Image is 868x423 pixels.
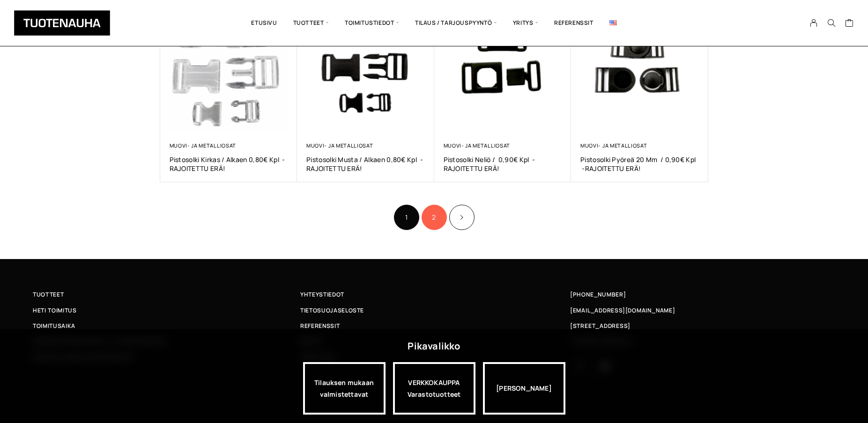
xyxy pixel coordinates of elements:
a: Tietosuojaseloste [300,305,568,315]
div: Pikavalikko [408,338,460,355]
a: Heti toimitus [33,305,300,315]
span: Yritys [505,7,546,39]
a: Pistosolki Neliö / 0,90€ kpl -RAJOITETTU ERÄ! [444,155,562,173]
a: Referenssit [546,7,601,39]
div: VERKKOKAUPPA Varastotuotteet [393,362,475,415]
span: Tilaus / Tarjouspyyntö [407,7,505,39]
div: [PERSON_NAME] [483,362,565,415]
span: Tuotteet [33,289,64,299]
img: English [609,20,617,25]
a: Pistosolki kirkas / alkaen 0,80€ kpl -RAJOITETTU ERÄ! [170,155,288,173]
a: Etusivu [243,7,285,39]
span: Referenssit [300,321,340,331]
nav: Product Pagination [160,203,708,231]
span: Toimitusaika [33,321,75,331]
a: [PHONE_NUMBER] [570,289,626,299]
a: Muovi- ja metalliosat [170,142,236,149]
span: Sivu 1 [394,205,419,230]
img: Tuotenauha Oy [14,10,110,36]
a: Tilauksen mukaan valmistettavat [303,362,386,415]
a: VERKKOKAUPPAVarastotuotteet [393,362,475,415]
span: Heti toimitus [33,305,77,315]
a: Referenssit [300,321,568,331]
a: Pistosolki musta / alkaen 0,80€ kpl -RAJOITETTU ERÄ! [306,155,425,173]
span: Toimitustiedot [337,7,407,39]
a: Cart [845,18,854,30]
a: Yhteystiedot [300,289,568,299]
span: Yhteystiedot [300,289,344,299]
a: Tuotteet [33,289,300,299]
a: Pistosolki Pyöreä 20 mm / 0,90€ kpl -RAJOITETTU ERÄ! [580,155,699,173]
button: Search [823,19,840,27]
a: [EMAIL_ADDRESS][DOMAIN_NAME] [570,305,675,315]
a: My Account [805,19,823,27]
span: [STREET_ADDRESS] [570,321,630,331]
a: Muovi- ja metalliosat [444,142,510,149]
a: Muovi- ja metalliosat [306,142,373,149]
a: Muovi- ja metalliosat [580,142,647,149]
span: Tietosuojaseloste [300,305,364,315]
a: Toimitusaika [33,321,300,331]
span: Tuotteet [285,7,337,39]
a: Sivu 2 [422,205,447,230]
